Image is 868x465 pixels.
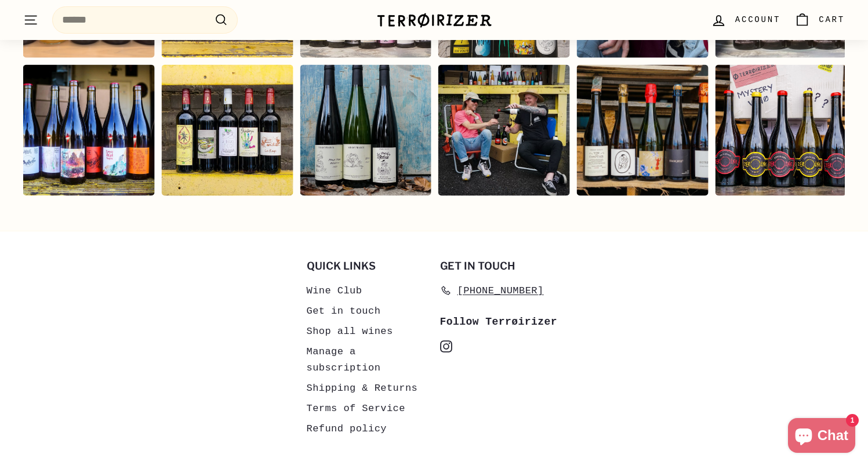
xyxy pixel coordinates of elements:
a: Account [704,3,787,37]
div: Instagram post opens in a popup [438,64,570,196]
div: Instagram post opens in a popup [300,64,431,196]
h2: Get in touch [440,260,562,272]
div: Follow Terrøirizer [440,314,562,330]
span: [PHONE_NUMBER] [457,283,544,299]
inbox-online-store-chat: Shopify online store chat [785,418,859,456]
a: Refund policy [307,419,387,439]
h2: Quick links [307,260,428,272]
a: Get in touch [307,301,381,321]
a: Shop all wines [307,321,393,342]
a: Terms of Service [307,398,405,419]
a: Cart [787,3,852,37]
a: [PHONE_NUMBER] [440,281,544,301]
div: Instagram post opens in a popup [577,64,709,196]
a: Wine Club [307,281,362,301]
a: Shipping & Returns [307,378,418,398]
span: Account [735,13,780,26]
a: Manage a subscription [307,342,428,377]
div: Instagram post opens in a popup [162,64,293,196]
span: Cart [819,13,845,26]
div: Instagram post opens in a popup [715,64,847,196]
div: Instagram post opens in a popup [23,64,155,196]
